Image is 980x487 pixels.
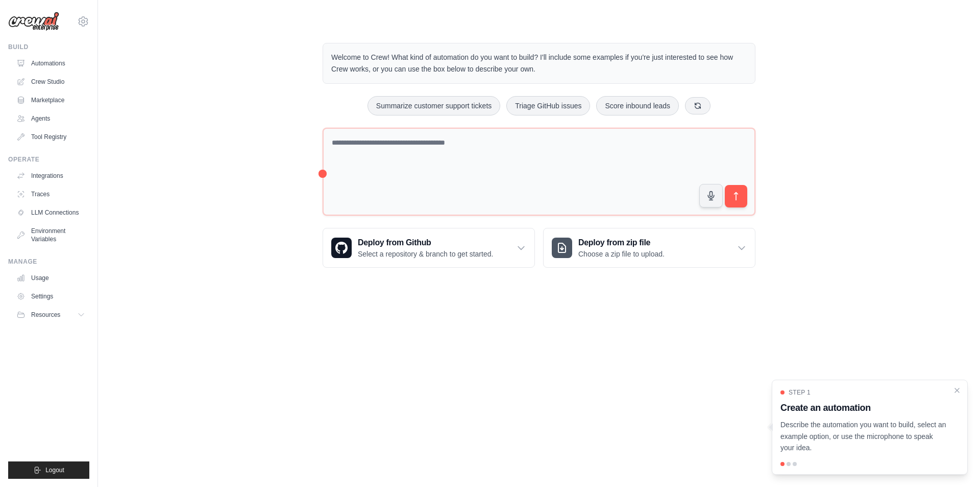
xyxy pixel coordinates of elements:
[12,129,89,145] a: Tool Registry
[12,110,89,127] a: Agents
[8,12,59,31] img: Logo
[12,168,89,184] a: Integrations
[45,466,64,474] span: Logout
[12,307,89,323] button: Resources
[8,461,89,479] button: Logout
[12,186,89,202] a: Traces
[12,270,89,286] a: Usage
[12,74,89,90] a: Crew Studio
[31,311,60,319] span: Resources
[12,288,89,305] a: Settings
[789,388,811,397] span: Step 1
[12,223,89,247] a: Environment Variables
[12,92,89,108] a: Marketplace
[8,155,89,164] div: Operate
[358,237,493,249] h3: Deploy from Github
[331,52,747,75] p: Welcome to Crew! What kind of automation do you want to build? I'll include some examples if you'...
[358,249,493,259] p: Select a repository & branch to get started.
[780,419,947,454] p: Describe the automation you want to build, select an example option, or use the microphone to spe...
[8,43,89,51] div: Build
[367,96,500,115] button: Summarize customer support tickets
[596,96,679,115] button: Score inbound leads
[953,386,961,395] button: Close walkthrough
[8,258,89,266] div: Manage
[506,96,590,115] button: Triage GitHub issues
[12,204,89,221] a: LLM Connections
[12,55,89,72] a: Automations
[578,237,665,249] h3: Deploy from zip file
[780,401,947,415] h3: Create an automation
[578,249,665,259] p: Choose a zip file to upload.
